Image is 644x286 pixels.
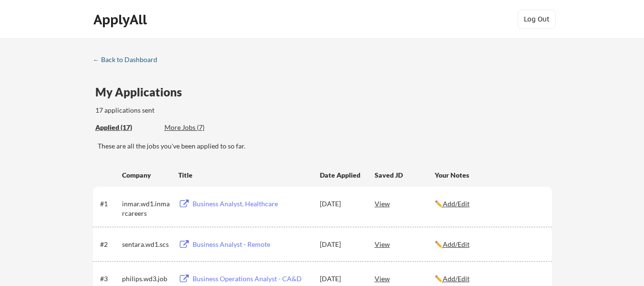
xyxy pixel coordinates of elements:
[122,199,170,218] div: inmar.wd1.inmarcareers
[320,199,362,209] div: [DATE]
[193,240,311,249] div: Business Analyst - Remote
[93,11,150,28] div: ApplyAll
[122,170,170,180] div: Company
[443,200,470,208] u: Add/Edit
[375,166,435,183] div: Saved JD
[443,240,470,248] u: Add/Edit
[435,240,543,249] div: ✏️
[435,170,543,180] div: Your Notes
[443,275,470,283] u: Add/Edit
[122,240,170,249] div: sentara.wd1.scs
[164,123,235,133] div: These are job applications we think you'd be a good fit for, but couldn't apply you to automatica...
[518,10,556,29] button: Log Out
[375,195,435,212] div: View
[178,170,311,180] div: Title
[95,123,157,133] div: These are all the jobs you've been applied to so far.
[320,240,362,249] div: [DATE]
[320,170,362,180] div: Date Applied
[435,274,543,284] div: ✏️
[98,141,552,151] div: These are all the jobs you've been applied to so far.
[100,240,119,249] div: #2
[435,199,543,209] div: ✏️
[95,123,157,132] div: Applied (17)
[100,274,119,284] div: #3
[100,199,119,209] div: #1
[193,199,311,209] div: Business Analyst, Healthcare
[95,106,280,115] div: 17 applications sent
[95,86,190,98] div: My Applications
[164,123,235,132] div: More Jobs (7)
[93,56,164,63] div: ← Back to Dashboard
[93,56,164,65] a: ← Back to Dashboard
[320,274,362,284] div: [DATE]
[193,274,311,284] div: Business Operations Analyst - CA&D
[375,235,435,253] div: View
